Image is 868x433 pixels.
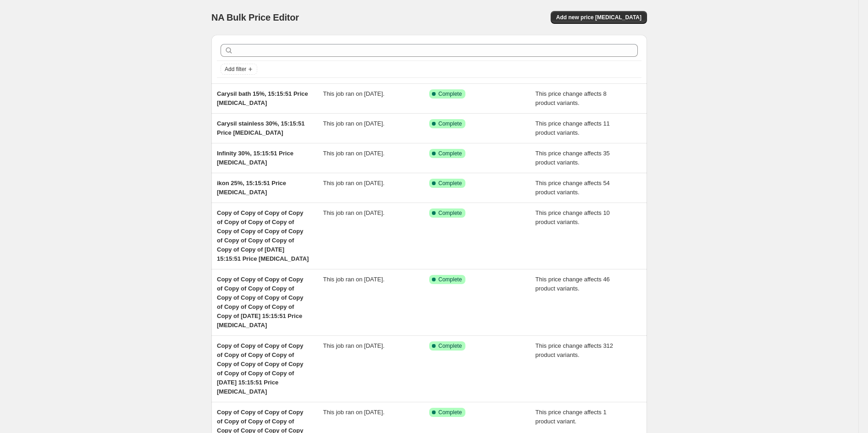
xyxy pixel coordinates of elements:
span: Complete [438,120,462,127]
span: Complete [438,409,462,416]
span: Carysil stainless 30%, 15:15:51 Price [MEDICAL_DATA] [217,120,305,136]
span: This job ran on [DATE]. [323,209,385,216]
span: This job ran on [DATE]. [323,90,385,97]
span: This job ran on [DATE]. [323,180,385,186]
span: Infinity 30%, 15:15:51 Price [MEDICAL_DATA] [217,150,293,166]
span: This job ran on [DATE]. [323,150,385,157]
span: This price change affects 35 product variants. [536,150,610,166]
span: Complete [438,90,462,98]
button: Add filter [221,64,257,75]
span: Complete [438,150,462,157]
span: Complete [438,209,462,217]
span: This job ran on [DATE]. [323,120,385,127]
span: This price change affects 54 product variants. [536,180,610,196]
span: Complete [438,276,462,283]
span: Copy of Copy of Copy of Copy of Copy of Copy of Copy of Copy of Copy of Copy of Copy of Copy of C... [217,276,303,329]
span: Add filter [225,66,246,73]
button: Add new price [MEDICAL_DATA] [551,11,647,24]
span: Carysil bath 15%, 15:15:51 Price [MEDICAL_DATA] [217,90,308,106]
span: NA Bulk Price Editor [211,12,299,22]
span: This job ran on [DATE]. [323,409,385,416]
span: This price change affects 10 product variants. [536,209,610,225]
span: Copy of Copy of Copy of Copy of Copy of Copy of Copy of Copy of Copy of Copy of Copy of Copy of C... [217,342,303,395]
span: This price change affects 46 product variants. [536,276,610,292]
span: This job ran on [DATE]. [323,276,385,283]
span: This price change affects 11 product variants. [536,120,610,136]
span: Complete [438,180,462,187]
span: This price change affects 1 product variant. [536,409,607,425]
span: Complete [438,342,462,350]
span: This job ran on [DATE]. [323,342,385,349]
span: Add new price [MEDICAL_DATA] [556,14,641,21]
span: Copy of Copy of Copy of Copy of Copy of Copy of Copy of Copy of Copy of Copy of Copy of Copy of C... [217,209,309,262]
span: ikon 25%, 15:15:51 Price [MEDICAL_DATA] [217,180,286,196]
span: This price change affects 312 product variants. [536,342,614,358]
span: This price change affects 8 product variants. [536,90,607,106]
